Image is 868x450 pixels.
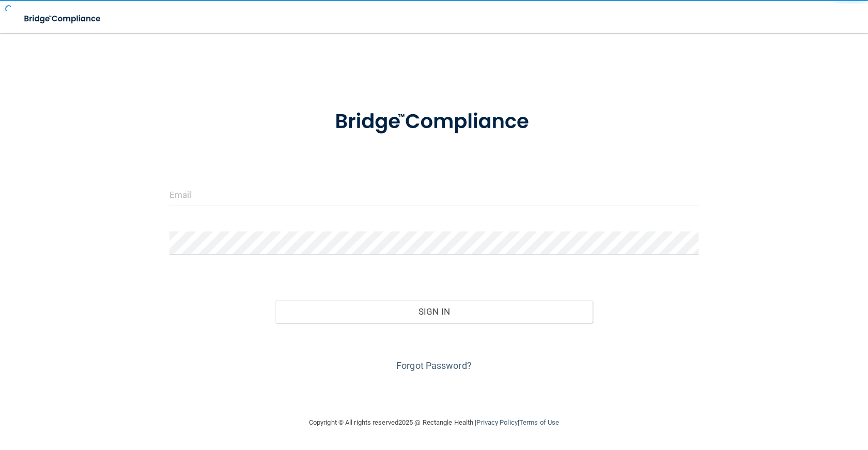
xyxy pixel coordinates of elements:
a: Terms of Use [519,418,559,426]
a: Privacy Policy [476,418,517,426]
div: Copyright © All rights reserved 2025 @ Rectangle Health | | [245,406,623,439]
input: Email [169,183,699,206]
a: Forgot Password? [396,360,472,371]
img: bridge_compliance_login_screen.278c3ca4.svg [16,8,111,29]
button: Sign In [275,300,593,323]
img: bridge_compliance_login_screen.278c3ca4.svg [314,95,554,149]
